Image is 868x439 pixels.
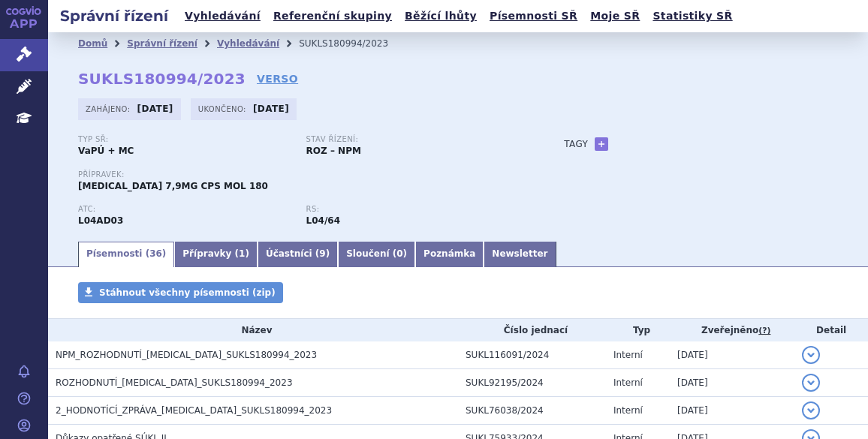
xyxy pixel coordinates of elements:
[257,71,298,86] a: VERSO
[802,401,820,419] button: detail
[48,319,458,341] th: Název
[78,135,291,144] p: Typ SŘ:
[485,6,582,26] a: Písemnosti SŘ
[758,326,770,336] abbr: (?)
[78,181,268,191] span: [MEDICAL_DATA] 7,9MG CPS MOL 180
[306,146,361,156] strong: ROZ – NPM
[306,135,520,144] p: Stav řízení:
[484,242,556,267] a: Newsletter
[802,374,820,392] button: detail
[253,104,289,114] strong: [DATE]
[306,215,340,226] strong: voklosporin
[458,341,606,369] td: SUKL116091/2024
[269,6,396,26] a: Referenční skupiny
[648,6,737,26] a: Statistiky SŘ
[239,248,245,259] span: 1
[48,5,180,26] h2: Správní řízení
[670,341,794,369] td: [DATE]
[794,319,868,341] th: Detail
[78,170,534,179] p: Přípravek:
[319,248,325,259] span: 9
[338,242,415,267] a: Sloučení (0)
[613,405,643,416] span: Interní
[99,287,276,298] span: Stáhnout všechny písemnosti (zip)
[180,6,265,26] a: Vyhledávání
[78,70,246,88] strong: SUKLS180994/2023
[670,319,794,341] th: Zveřejněno
[217,38,279,49] a: Vyhledávání
[86,103,133,115] span: Zahájeno:
[78,215,123,226] strong: VOKLOSPORIN
[458,319,606,341] th: Číslo jednací
[78,38,107,49] a: Domů
[137,104,173,114] strong: [DATE]
[78,242,174,267] a: Písemnosti (36)
[400,6,481,26] a: Běžící lhůty
[670,397,794,425] td: [DATE]
[299,32,408,55] li: SUKLS180994/2023
[78,205,291,214] p: ATC:
[396,248,402,259] span: 0
[258,242,338,267] a: Účastníci (9)
[198,103,249,115] span: Ukončeno:
[670,369,794,397] td: [DATE]
[595,137,608,151] a: +
[127,38,197,49] a: Správní řízení
[458,397,606,425] td: SUKL76038/2024
[149,248,162,259] span: 36
[613,350,643,360] span: Interní
[56,377,293,388] span: ROZHODNUTÍ_LUPKYNIS_SUKLS180994_2023
[458,369,606,397] td: SUKL92195/2024
[306,205,520,214] p: RS:
[802,346,820,364] button: detail
[586,6,644,26] a: Moje SŘ
[613,377,643,388] span: Interní
[78,282,283,303] a: Stáhnout všechny písemnosti (zip)
[56,405,332,416] span: 2_HODNOTÍCÍ_ZPRÁVA_LUPKYNIS_SUKLS180994_2023
[174,242,258,267] a: Přípravky (1)
[78,146,134,156] strong: VaPÚ + MC
[415,242,484,267] a: Poznámka
[56,350,317,360] span: NPM_ROZHODNUTÍ_LUPKYNIS_SUKLS180994_2023
[564,135,588,153] h3: Tagy
[606,319,670,341] th: Typ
